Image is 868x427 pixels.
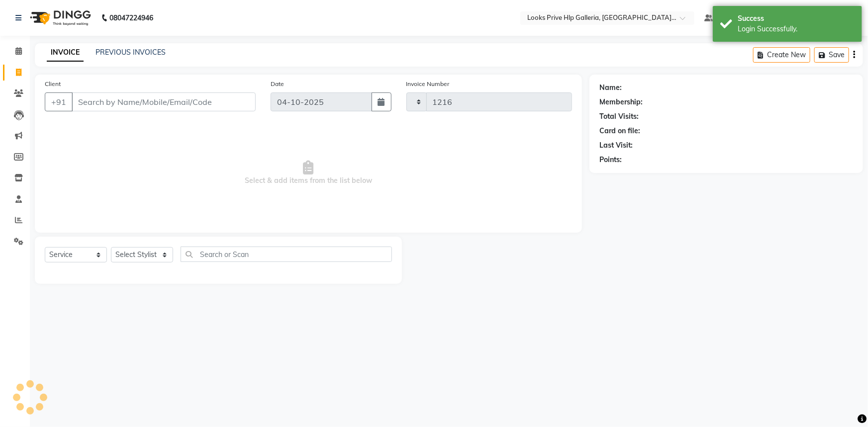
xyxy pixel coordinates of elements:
div: Success [738,13,855,24]
div: Last Visit: [599,140,633,151]
div: Membership: [599,97,643,107]
button: +91 [45,92,73,111]
button: Create New [753,47,810,63]
a: INVOICE [47,44,84,62]
div: Total Visits: [599,111,639,122]
label: Date [271,80,284,88]
div: Card on file: [599,126,640,136]
div: Name: [599,83,622,93]
label: Client [45,80,61,88]
input: Search by Name/Mobile/Email/Code [72,92,256,111]
div: Points: [599,155,622,165]
b: 08047224946 [109,4,153,32]
button: Save [814,47,849,63]
div: Login Successfully. [738,24,855,34]
a: PREVIOUS INVOICES [96,48,166,57]
input: Search or Scan [181,247,392,262]
img: logo [25,4,94,32]
label: Invoice Number [406,80,450,88]
span: Select & add items from the list below [45,123,572,223]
